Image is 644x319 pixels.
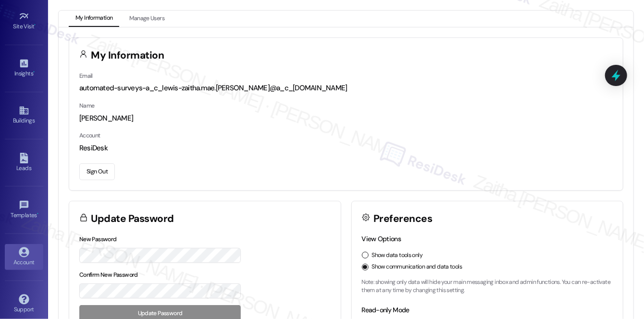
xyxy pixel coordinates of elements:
div: automated-surveys-a_c_lewis-zaitha.mae.[PERSON_NAME]@a_c_[DOMAIN_NAME] [79,83,613,93]
span: • [35,22,36,28]
h3: Update Password [91,214,174,224]
button: Sign Out [79,163,115,180]
a: Templates • [5,197,43,223]
span: • [37,210,38,217]
div: [PERSON_NAME] [79,113,613,123]
label: Read-only Mode [362,306,409,314]
label: New Password [79,235,117,243]
label: Email [79,72,93,80]
button: My Information [69,11,119,27]
p: Note: showing only data will hide your main messaging inbox and admin functions. You can re-activ... [362,278,613,295]
a: Site Visit • [5,8,43,34]
a: Leads [5,150,43,176]
label: Show data tools only [372,251,423,260]
div: ResiDesk [79,143,613,153]
a: Buildings [5,102,43,128]
a: Account [5,244,43,270]
a: Insights • [5,55,43,81]
button: Manage Users [123,11,171,27]
a: Support [5,291,43,317]
h3: Preferences [373,214,432,224]
h3: My Information [91,50,164,61]
label: View Options [362,234,401,243]
label: Show communication and data tools [372,263,462,271]
span: • [33,69,35,75]
label: Confirm New Password [79,271,138,279]
label: Account [79,132,100,139]
label: Name [79,102,95,110]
